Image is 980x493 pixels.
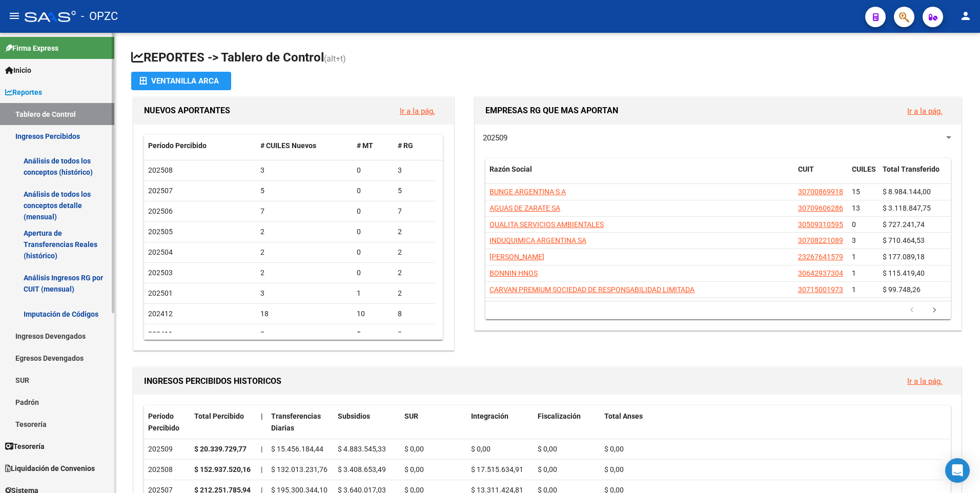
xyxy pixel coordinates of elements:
datatable-header-cell: Total Transferido [879,158,950,192]
span: 30715001973 [798,285,843,294]
span: 30709606286 [798,204,843,212]
div: 2 [398,246,431,258]
span: Liquidación de Convenios [5,463,95,474]
div: 202508 [148,464,186,476]
datatable-header-cell: CUIT [794,158,848,192]
button: Ir a la pág. [899,101,951,120]
span: $ 0,00 [604,445,624,453]
span: NUEVOS APORTANTES [144,106,230,115]
span: Tesorería [5,441,45,452]
span: 30708221089 [798,236,843,244]
span: 202508 [148,166,173,174]
datatable-header-cell: Fiscalización [534,405,600,439]
span: # CUILES Nuevos [260,141,316,150]
span: Período Percibido [148,412,179,432]
span: Razón Social [489,165,532,173]
span: CUILES [852,165,876,173]
div: 2 [398,287,431,299]
span: | [261,465,262,474]
span: 202507 [148,187,173,195]
div: 7 [260,206,349,217]
datatable-header-cell: # RG [394,135,435,157]
span: 3 [852,236,856,244]
span: $ 132.013.231,76 [271,465,328,474]
span: BONNIN HNOS [489,269,538,277]
span: Total Transferido [883,165,940,173]
datatable-header-cell: Período Percibido [144,405,190,439]
div: Ventanilla ARCA [139,72,223,90]
datatable-header-cell: Transferencias Diarias [267,405,334,439]
div: 18 [260,308,349,320]
span: Firma Express [5,43,58,54]
span: $ 0,00 [604,465,624,474]
div: 3 [260,287,349,299]
span: 30642937304 [798,269,843,277]
datatable-header-cell: Integración [467,405,534,439]
div: 3 [398,328,431,340]
span: Fiscalización [538,412,581,420]
div: 10 [357,308,390,320]
strong: $ 20.339.729,77 [194,445,247,453]
span: $ 3.118.847,75 [883,204,931,212]
div: 0 [357,206,390,217]
button: Ir a la pág. [899,372,951,391]
mat-icon: menu [8,10,21,22]
span: 15 [852,188,860,196]
datatable-header-cell: # CUILES Nuevos [256,135,353,157]
span: # RG [398,141,413,150]
datatable-header-cell: # MT [353,135,394,157]
div: 1 [357,287,390,299]
span: 202504 [148,248,173,256]
datatable-header-cell: Total Percibido [190,405,257,439]
datatable-header-cell: Período Percibido [144,135,256,157]
span: INGRESOS PERCIBIDOS HISTORICOS [144,376,281,386]
span: 30700869918 [798,188,843,196]
span: $ 15.456.184,44 [271,445,323,453]
button: Ventanilla ARCA [131,72,231,90]
div: 8 [398,308,431,320]
span: $ 17.515.634,91 [471,465,523,474]
strong: $ 152.937.520,16 [194,465,251,474]
span: Período Percibido [148,141,207,150]
span: - OPZC [81,5,118,28]
span: QUALITA SERVICIOS AMBIENTALES [489,220,604,229]
span: 1 [852,285,856,294]
span: 13 [852,204,860,212]
span: Subsidios [338,412,370,420]
span: Transferencias Diarias [271,412,321,432]
div: 5 [357,328,390,340]
span: Total Percibido [194,412,244,420]
datatable-header-cell: Subsidios [334,405,400,439]
a: Ir a la pág. [907,107,943,116]
span: SUR [404,412,418,420]
a: Ir a la pág. [907,377,943,386]
span: 202412 [148,310,173,318]
span: $ 0,00 [404,465,424,474]
span: Inicio [5,65,31,76]
a: Ir a la pág. [400,107,435,116]
span: $ 727.241,74 [883,220,925,229]
span: $ 710.464,53 [883,236,925,244]
span: EMPRESAS RG QUE MAS APORTAN [485,106,618,115]
span: 202506 [148,207,173,215]
div: 3 [398,165,431,176]
div: 8 [260,328,349,340]
span: Integración [471,412,508,420]
div: 0 [357,267,390,279]
div: 5 [398,185,431,197]
div: 7 [398,206,431,217]
span: $ 8.984.144,00 [883,188,931,196]
datatable-header-cell: Razón Social [485,158,794,192]
span: 202505 [148,228,173,236]
datatable-header-cell: | [257,405,267,439]
div: 2 [398,267,431,279]
span: Reportes [5,87,42,98]
span: | [261,445,262,453]
span: [PERSON_NAME] [489,253,544,261]
span: INDUQUIMICA ARGENTINA SA [489,236,586,244]
span: $ 177.089,18 [883,253,925,261]
span: Total Anses [604,412,643,420]
span: $ 4.883.545,33 [338,445,386,453]
span: (alt+t) [324,54,346,64]
span: $ 3.408.653,49 [338,465,386,474]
